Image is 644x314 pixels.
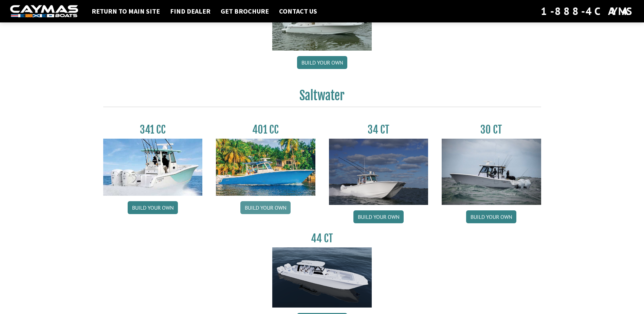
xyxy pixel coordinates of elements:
[297,56,347,69] a: Build your own
[272,247,372,308] img: 44ct_background.png
[442,139,541,205] img: 30_CT_photo_shoot_for_caymas_connect.jpg
[103,123,203,136] h3: 341 CC
[442,123,541,136] h3: 30 CT
[88,7,163,16] a: Return to main site
[103,139,203,196] img: 341CC-thumbjpg.jpg
[216,123,315,136] h3: 401 CC
[217,7,272,16] a: Get Brochure
[272,232,372,245] h3: 44 CT
[103,88,541,107] h2: Saltwater
[466,210,516,223] a: Build your own
[216,139,315,196] img: 401CC_thumb.pg.jpg
[167,7,214,16] a: Find Dealer
[128,201,178,214] a: Build your own
[10,5,78,18] img: white-logo-c9c8dbefe5ff5ceceb0f0178aa75bf4bb51f6bca0971e226c86eb53dfe498488.png
[353,210,404,223] a: Build your own
[541,4,634,19] div: 1-888-4CAYMAS
[329,123,428,136] h3: 34 CT
[240,201,291,214] a: Build your own
[276,7,320,16] a: Contact Us
[329,139,428,205] img: Caymas_34_CT_pic_1.jpg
